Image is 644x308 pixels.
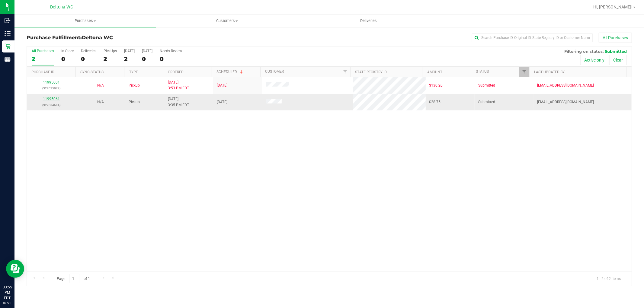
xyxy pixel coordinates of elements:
[476,69,489,74] a: Status
[104,56,117,62] div: 2
[168,96,189,108] span: [DATE] 3:35 PM EDT
[478,99,495,105] span: Submitted
[340,67,350,77] a: Filter
[97,83,104,87] span: Not Applicable
[129,83,140,88] span: Pickup
[593,5,633,9] span: Hi, [PERSON_NAME]!
[537,83,594,88] span: [EMAIL_ADDRESS][DOMAIN_NAME]
[3,284,12,301] p: 03:55 PM EDT
[14,14,156,27] a: Purchases
[6,260,24,278] iframe: Resource center
[5,30,11,37] inline-svg: Inventory
[14,18,156,24] span: Purchases
[82,35,113,40] span: Deltona WC
[605,49,627,54] span: Submitted
[97,100,104,104] span: Not Applicable
[27,35,228,40] h3: Purchase Fulfillment:
[81,56,96,62] div: 0
[160,49,182,53] div: Needs Review
[592,274,626,283] span: 1 - 2 of 2 items
[30,102,72,108] p: (327084684)
[564,49,604,54] span: Filtering on status:
[124,49,135,53] div: [DATE]
[580,55,608,65] button: Active only
[160,56,182,62] div: 0
[168,70,184,74] a: Ordered
[97,83,104,88] button: N/A
[298,14,439,27] a: Deliveries
[104,49,117,53] div: PickUps
[352,18,385,24] span: Deliveries
[129,99,140,105] span: Pickup
[519,67,529,77] a: Filter
[32,56,54,62] div: 2
[534,70,565,74] a: Last Updated By
[5,17,11,24] inline-svg: Inbound
[217,70,244,74] a: Scheduled
[3,301,12,305] p: 09/23
[81,49,96,53] div: Deliveries
[5,56,11,62] inline-svg: Reports
[31,70,54,74] a: Purchase ID
[129,70,138,74] a: Type
[156,14,298,27] a: Customers
[61,49,74,53] div: In Store
[32,49,54,53] div: All Purchases
[537,99,594,105] span: [EMAIL_ADDRESS][DOMAIN_NAME]
[124,56,135,62] div: 2
[5,43,11,49] inline-svg: Retail
[52,274,95,283] span: Page of 1
[265,69,284,74] a: Customer
[43,97,60,101] a: 11995061
[355,70,387,74] a: State Registry ID
[609,55,627,65] button: Clear
[61,56,74,62] div: 0
[217,99,227,105] span: [DATE]
[142,56,152,62] div: 0
[429,83,443,88] span: $130.20
[142,49,152,53] div: [DATE]
[427,70,442,74] a: Amount
[50,5,73,10] span: Deltona WC
[97,99,104,105] button: N/A
[429,99,441,105] span: $28.75
[30,85,72,91] p: (327075077)
[599,33,632,43] button: All Purchases
[217,83,227,88] span: [DATE]
[43,80,60,84] a: 11995001
[156,18,297,24] span: Customers
[478,83,495,88] span: Submitted
[69,274,80,283] input: 1
[168,80,189,91] span: [DATE] 3:53 PM EDT
[81,70,104,74] a: Sync Status
[472,33,593,42] input: Search Purchase ID, Original ID, State Registry ID or Customer Name...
